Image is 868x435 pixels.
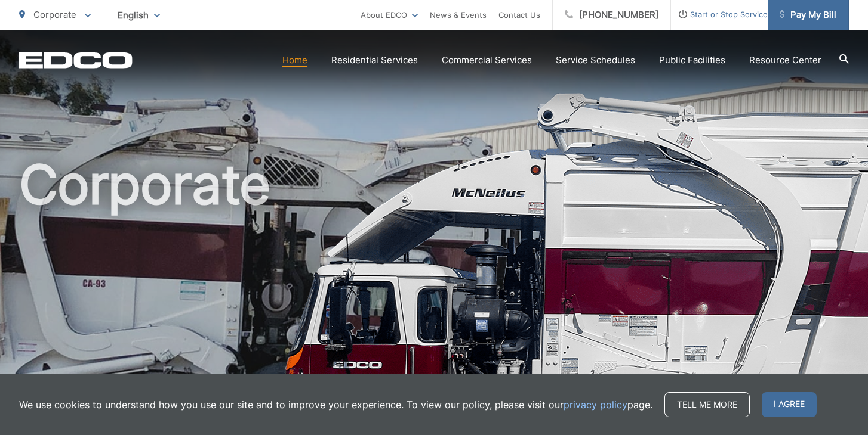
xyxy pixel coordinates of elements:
span: Pay My Bill [780,8,836,22]
a: Residential Services [331,53,418,67]
a: Public Facilities [659,53,725,67]
a: Service Schedules [556,53,635,67]
a: About EDCO [361,8,418,22]
span: Corporate [33,9,76,20]
a: privacy policy [564,397,627,412]
a: Tell me more [664,392,750,417]
a: Home [282,53,307,67]
a: Contact Us [498,8,540,22]
a: News & Events [430,8,487,22]
a: Commercial Services [442,53,532,67]
span: I agree [762,392,817,417]
a: EDCD logo. Return to the homepage. [19,52,133,69]
p: We use cookies to understand how you use our site and to improve your experience. To view our pol... [19,397,652,412]
span: English [109,5,169,26]
a: Resource Center [749,53,821,67]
